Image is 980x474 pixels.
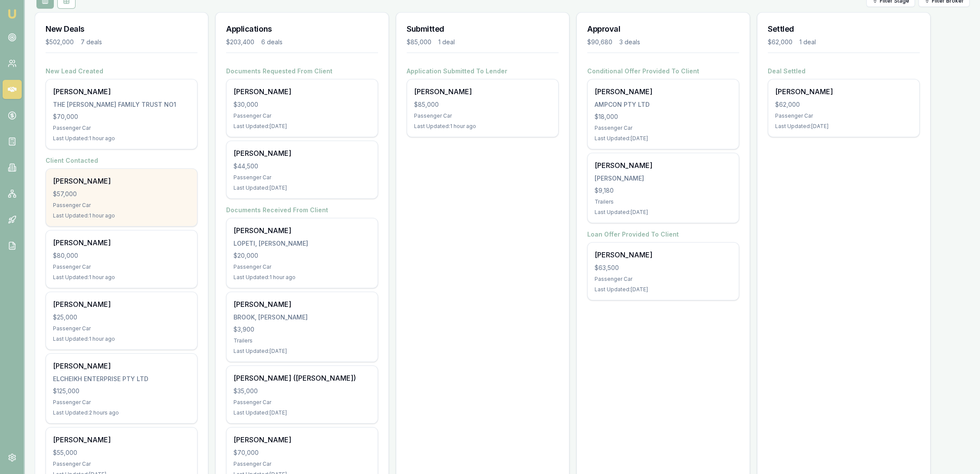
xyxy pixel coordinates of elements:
[233,399,371,406] div: Passenger Car
[226,38,254,46] div: $203,400
[233,174,371,181] div: Passenger Car
[768,23,920,35] h3: Settled
[233,100,371,109] div: $30,000
[226,206,378,214] h4: Documents Received From Client
[619,38,640,46] div: 3 deals
[233,123,371,130] div: Last Updated: [DATE]
[53,361,190,371] div: [PERSON_NAME]
[233,263,371,270] div: Passenger Car
[414,86,551,97] div: [PERSON_NAME]
[595,198,732,205] div: Trailers
[233,239,371,248] div: LOPETI, [PERSON_NAME]
[233,299,371,309] div: [PERSON_NAME]
[233,434,371,445] div: [PERSON_NAME]
[595,209,732,216] div: Last Updated: [DATE]
[595,160,732,171] div: [PERSON_NAME]
[233,409,371,416] div: Last Updated: [DATE]
[226,67,378,76] h4: Documents Requested From Client
[768,67,920,76] h4: Deal Settled
[587,38,612,46] div: $90,680
[53,387,190,395] div: $125,000
[46,23,197,35] h3: New Deals
[414,100,551,109] div: $85,000
[587,67,739,76] h4: Conditional Offer Provided To Client
[233,337,371,344] div: Trailers
[595,135,732,142] div: Last Updated: [DATE]
[233,313,371,322] div: BROOK, [PERSON_NAME]
[407,67,559,76] h4: Application Submitted To Lender
[7,9,17,19] img: emu-icon-u.png
[407,38,431,46] div: $85,000
[46,38,74,46] div: $502,000
[438,38,455,46] div: 1 deal
[595,286,732,293] div: Last Updated: [DATE]
[414,123,551,130] div: Last Updated: 1 hour ago
[233,448,371,457] div: $70,000
[53,176,190,186] div: [PERSON_NAME]
[233,184,371,191] div: Last Updated: [DATE]
[53,237,190,248] div: [PERSON_NAME]
[233,162,371,171] div: $44,500
[233,274,371,281] div: Last Updated: 1 hour ago
[233,387,371,395] div: $35,000
[595,263,732,272] div: $63,500
[53,434,190,445] div: [PERSON_NAME]
[595,112,732,121] div: $18,000
[53,135,190,142] div: Last Updated: 1 hour ago
[587,230,739,239] h4: Loan Offer Provided To Client
[53,125,190,132] div: Passenger Car
[53,313,190,322] div: $25,000
[53,112,190,121] div: $70,000
[53,325,190,332] div: Passenger Car
[53,399,190,406] div: Passenger Car
[587,23,739,35] h3: Approval
[595,100,732,109] div: AMPCON PTY LTD
[53,202,190,209] div: Passenger Car
[233,86,371,97] div: [PERSON_NAME]
[775,86,912,97] div: [PERSON_NAME]
[53,461,190,467] div: Passenger Car
[226,23,378,35] h3: Applications
[53,336,190,342] div: Last Updated: 1 hour ago
[233,225,371,236] div: [PERSON_NAME]
[595,250,732,260] div: [PERSON_NAME]
[53,212,190,219] div: Last Updated: 1 hour ago
[595,174,732,183] div: [PERSON_NAME]
[53,263,190,270] div: Passenger Car
[595,276,732,283] div: Passenger Car
[233,251,371,260] div: $20,000
[775,123,912,130] div: Last Updated: [DATE]
[53,299,190,309] div: [PERSON_NAME]
[53,100,190,109] div: THE [PERSON_NAME] FAMILY TRUST NO1
[768,38,793,46] div: $62,000
[46,67,197,76] h4: New Lead Created
[233,348,371,355] div: Last Updated: [DATE]
[53,251,190,260] div: $80,000
[407,23,559,35] h3: Submitted
[775,112,912,119] div: Passenger Car
[233,325,371,334] div: $3,900
[595,125,732,132] div: Passenger Car
[595,186,732,195] div: $9,180
[53,190,190,198] div: $57,000
[261,38,283,46] div: 6 deals
[799,38,816,46] div: 1 deal
[53,448,190,457] div: $55,000
[233,148,371,158] div: [PERSON_NAME]
[233,461,371,467] div: Passenger Car
[53,409,190,416] div: Last Updated: 2 hours ago
[414,112,551,119] div: Passenger Car
[81,38,102,46] div: 7 deals
[53,86,190,97] div: [PERSON_NAME]
[233,373,371,383] div: [PERSON_NAME] ([PERSON_NAME])
[53,274,190,281] div: Last Updated: 1 hour ago
[46,156,197,165] h4: Client Contacted
[53,375,190,383] div: ELCHEIKH ENTERPRISE PTY LTD
[775,100,912,109] div: $62,000
[595,86,732,97] div: [PERSON_NAME]
[233,112,371,119] div: Passenger Car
